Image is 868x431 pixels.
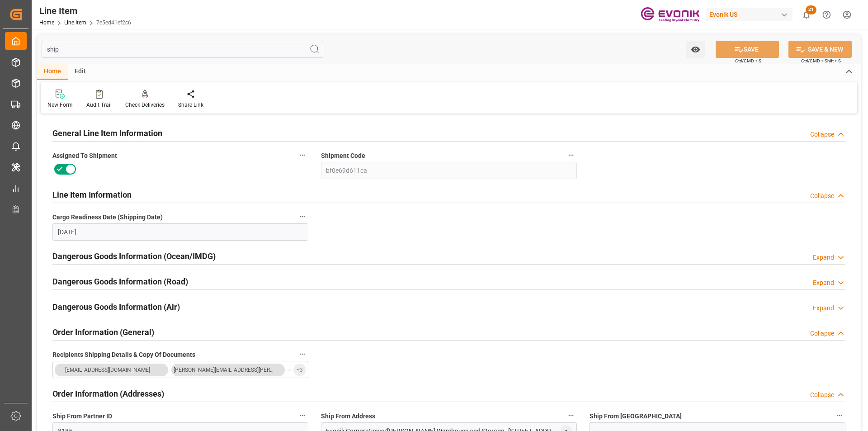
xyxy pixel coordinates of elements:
[834,410,845,422] button: Ship From [GEOGRAPHIC_DATA]
[297,348,308,360] button: Recipients Shipping Details & Copy Of Documents
[286,364,292,376] span: ...
[810,329,834,338] div: Collapse
[125,101,165,109] div: Check Deliveries
[293,364,306,376] button: +3
[171,364,285,376] button: [PERSON_NAME][EMAIL_ADDRESS][PERSON_NAME][DOMAIN_NAME]
[565,149,577,161] button: Shipment Code
[806,5,816,14] span: 21
[796,5,816,25] button: show 21 new notifications
[52,350,195,360] span: Recipients Shipping Details & Copy Of Documents
[39,19,54,26] a: Home
[52,189,132,201] h2: Line Item Information
[813,303,834,313] div: Expand
[47,101,73,109] div: New Form
[641,7,699,23] img: Evonik-brand-mark-Deep-Purple-RGB.jpeg_1700498283.jpeg
[52,275,188,288] h2: Dangerous Goods Information (Road)
[716,41,779,58] button: SAVE
[178,101,203,109] div: Share Link
[297,410,308,422] button: Ship From Partner ID
[788,41,852,58] button: SAVE & NEW
[52,223,308,241] input: DD.MM.YYYY
[55,364,168,376] button: [EMAIL_ADDRESS][DOMAIN_NAME]
[297,211,308,223] button: Cargo Readiness Date (Shipping Date)
[52,301,180,313] h2: Dangerous Goods Information (Air)
[321,412,375,421] span: Ship From Address
[52,250,216,262] h2: Dangerous Goods Information (Ocean/IMDG)
[68,64,93,80] div: Edit
[39,4,131,18] div: Line Item
[52,326,154,338] h2: Order Information (General)
[53,361,292,379] button: menu-button
[65,365,150,374] div: [EMAIL_ADDRESS][DOMAIN_NAME]
[590,412,682,421] span: Ship From [GEOGRAPHIC_DATA]
[813,253,834,262] div: Expand
[565,410,577,422] button: Ship From Address
[297,363,303,377] span: + 3
[813,278,834,288] div: Expand
[174,365,275,374] div: [PERSON_NAME][EMAIL_ADDRESS][PERSON_NAME][DOMAIN_NAME]
[810,390,834,400] div: Collapse
[86,101,112,109] div: Audit Trail
[297,149,308,161] button: Assigned To Shipment
[64,19,86,26] a: Line Item
[52,151,117,161] span: Assigned To Shipment
[816,5,837,25] button: Help Center
[706,8,793,21] div: Evonik US
[42,41,323,58] input: Search Fields
[810,130,834,139] div: Collapse
[52,361,308,378] button: open menu
[52,412,112,421] span: Ship From Partner ID
[706,6,796,23] button: Evonik US
[810,191,834,201] div: Collapse
[52,213,163,222] span: Cargo Readiness Date (Shipping Date)
[52,127,162,139] h2: General Line Item Information
[321,151,365,161] span: Shipment Code
[52,388,164,400] h2: Order Information (Addresses)
[686,41,705,58] button: open menu
[801,57,841,64] span: Ctrl/CMD + Shift + S
[735,57,761,64] span: Ctrl/CMD + S
[37,64,68,80] div: Home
